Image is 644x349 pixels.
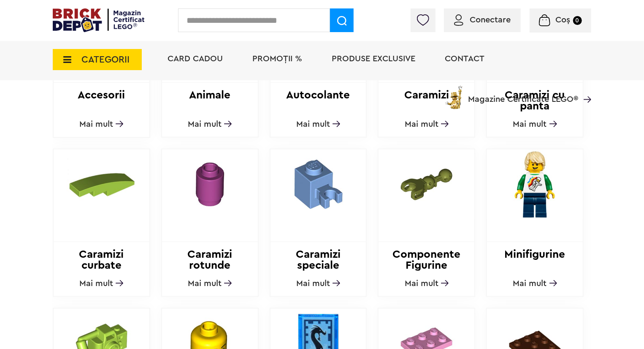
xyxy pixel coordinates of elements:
span: Mai mult [188,120,222,128]
span: Mai mult [296,279,330,288]
a: Produse exclusive [332,55,415,63]
span: Mai mult [405,120,438,128]
span: Mai mult [513,120,547,128]
h2: Caramizi curbate [54,249,149,271]
span: Mai mult [513,279,547,288]
small: 0 [573,16,582,25]
a: Mai mult [405,279,449,288]
span: Mai mult [188,279,222,288]
a: Magazine Certificate LEGO® [578,84,591,93]
span: CATEGORII [81,55,130,64]
span: Conectare [470,16,511,24]
span: Coș [556,16,571,24]
a: Mai mult [513,120,557,128]
h2: Minifigurine [487,249,583,271]
a: Card Cadou [168,55,223,63]
a: Mai mult [188,120,232,128]
h2: Caramizi rotunde [162,249,258,271]
a: Mai mult [79,279,123,288]
a: Mai mult [405,120,449,128]
span: Magazine Certificate LEGO® [468,84,578,104]
span: Mai mult [405,279,438,288]
span: Mai mult [79,120,113,128]
span: Mai mult [296,120,330,128]
a: Mai mult [296,120,340,128]
a: Conectare [454,16,511,24]
a: Contact [445,55,484,63]
span: Mai mult [79,279,113,288]
a: Mai mult [296,279,340,288]
h2: Componente Figurine actiune [379,249,474,271]
a: Mai mult [79,120,123,128]
a: Mai mult [513,279,557,288]
a: PROMOȚII % [252,55,302,63]
h2: Caramizi speciale [271,249,366,271]
a: Mai mult [188,279,232,288]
